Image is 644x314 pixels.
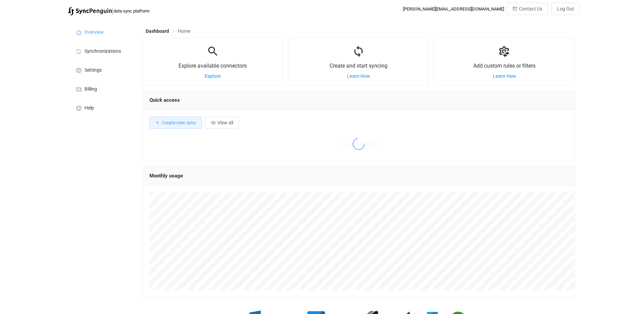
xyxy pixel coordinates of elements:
div: [PERSON_NAME][EMAIL_ADDRESS][DOMAIN_NAME] [403,6,504,11]
a: Explore [205,73,221,79]
img: syncpenguin.svg [68,7,112,16]
span: Create and start syncing [330,63,387,69]
span: Monthly usage [149,173,183,179]
span: | [112,6,114,16]
span: Create new sync [162,120,196,125]
div: Breadcrumb [146,29,190,33]
span: Add custom rules or filters [473,63,535,69]
span: Home [178,28,190,34]
span: View all [217,120,233,125]
a: Learn How [347,73,370,79]
button: View all [205,117,239,129]
a: Help [68,98,136,117]
a: Synchronizations [68,41,136,60]
span: Contact Us [519,6,542,11]
button: Create new sync [149,117,202,129]
a: Overview [68,22,136,41]
span: Help [85,105,94,111]
span: Dashboard [146,28,169,34]
button: Contact Us [507,3,548,15]
span: Settings [85,68,102,73]
span: data sync platform [114,8,149,14]
a: |data sync platform [68,6,149,16]
span: Explore available connectors [178,63,247,69]
span: Quick access [149,97,180,103]
span: Billing [85,87,97,92]
a: Learn How [493,73,516,79]
a: Settings [68,60,136,79]
button: Log Out [551,3,580,15]
span: Overview [85,30,104,35]
span: Log Out [557,6,574,11]
a: Billing [68,79,136,98]
span: Synchronizations [85,49,121,54]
